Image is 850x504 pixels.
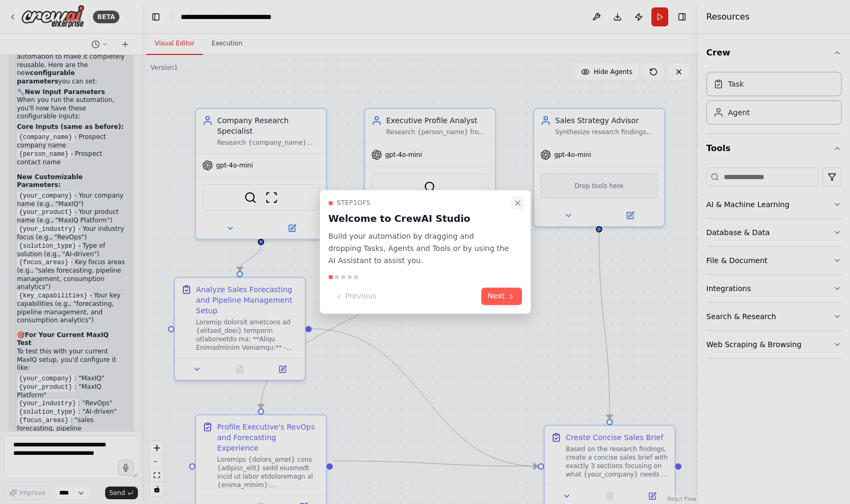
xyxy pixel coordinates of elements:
[481,288,522,305] button: Next
[329,230,509,266] p: Build your automation by dragging and dropping Tasks, Agents and Tools or by using the AI Assista...
[511,197,524,209] button: Close walkthrough
[329,288,383,305] button: Previous
[337,199,371,207] span: Step 1 of 5
[148,10,163,24] button: Hide left sidebar
[329,211,509,226] h3: Welcome to CrewAI Studio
